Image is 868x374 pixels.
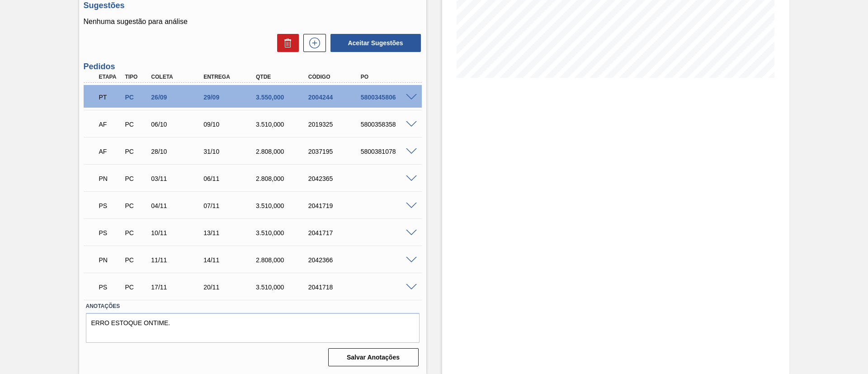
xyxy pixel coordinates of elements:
[97,196,124,216] div: Aguardando PC SAP
[123,284,150,291] div: Pedido de Compra
[273,34,299,52] div: Excluir Sugestões
[99,175,122,182] p: PN
[330,34,421,52] button: Aceitar Sugestões
[99,256,122,264] p: PN
[201,284,260,291] div: 20/11/2025
[254,229,312,237] div: 3.510,000
[254,94,312,101] div: 3.550,000
[84,62,422,71] h3: Pedidos
[84,1,422,10] h3: Sugestões
[97,223,124,243] div: Aguardando PC SAP
[86,300,420,313] label: Anotações
[149,94,208,101] div: 26/09/2025
[254,284,312,291] div: 3.510,000
[149,284,208,291] div: 17/11/2025
[123,175,150,182] div: Pedido de Compra
[306,74,365,80] div: Código
[201,121,260,128] div: 09/10/2025
[201,94,260,101] div: 29/09/2025
[254,121,312,128] div: 3.510,000
[149,121,208,128] div: 06/10/2025
[149,256,208,264] div: 11/11/2025
[123,256,150,264] div: Pedido de Compra
[123,229,150,237] div: Pedido de Compra
[97,87,124,107] div: Pedido em Trânsito
[99,229,122,237] p: PS
[97,142,124,161] div: Aguardando Faturamento
[123,121,150,128] div: Pedido de Compra
[254,148,312,155] div: 2.808,000
[359,121,417,128] div: 5800358358
[359,94,417,101] div: 5800345806
[306,175,365,182] div: 2042365
[306,121,365,128] div: 2019325
[201,175,260,182] div: 06/11/2025
[86,313,420,343] textarea: ERRO ESTOQUE ONTIME.
[201,256,260,264] div: 14/11/2025
[84,18,422,26] p: Nenhuma sugestão para análise
[99,284,122,291] p: PS
[306,229,365,237] div: 2041717
[123,148,150,155] div: Pedido de Compra
[149,74,208,80] div: Coleta
[359,148,417,155] div: 5800381078
[99,121,122,128] p: AF
[99,94,122,101] p: PT
[97,74,124,80] div: Etapa
[97,169,124,189] div: Pedido em Negociação
[97,277,124,297] div: Aguardando PC SAP
[254,175,312,182] div: 2.808,000
[299,34,326,52] div: Nova sugestão
[306,256,365,264] div: 2042366
[306,94,365,101] div: 2004244
[201,74,260,80] div: Entrega
[123,202,150,209] div: Pedido de Compra
[306,202,365,209] div: 2041719
[306,148,365,155] div: 2037195
[149,229,208,237] div: 10/11/2025
[149,175,208,182] div: 03/11/2025
[201,148,260,155] div: 31/10/2025
[306,284,365,291] div: 2041718
[254,74,312,80] div: Qtde
[123,74,150,80] div: Tipo
[99,202,122,209] p: PS
[149,148,208,155] div: 28/10/2025
[254,202,312,209] div: 3.510,000
[99,148,122,155] p: AF
[326,33,422,53] div: Aceitar Sugestões
[97,114,124,134] div: Aguardando Faturamento
[97,250,124,270] div: Pedido em Negociação
[123,94,150,101] div: Pedido de Compra
[328,348,419,366] button: Salvar Anotações
[254,256,312,264] div: 2.808,000
[149,202,208,209] div: 04/11/2025
[359,74,417,80] div: PO
[201,229,260,237] div: 13/11/2025
[201,202,260,209] div: 07/11/2025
